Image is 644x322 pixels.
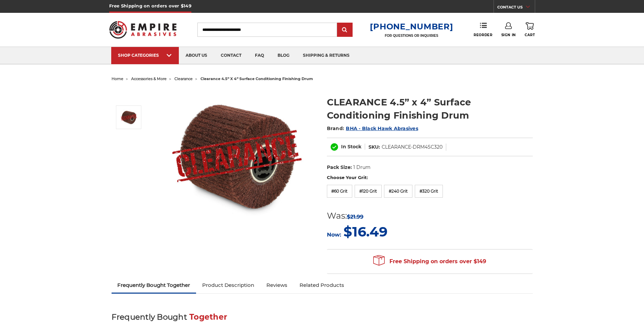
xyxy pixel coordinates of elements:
a: Reviews [260,278,293,293]
span: clearance 4.5” x 4” surface conditioning finishing drum [200,76,313,81]
a: Related Products [293,278,350,293]
div: Was: [327,209,387,222]
a: blog [271,47,296,64]
a: Frequently Bought Together [112,278,196,293]
span: Now: [327,231,341,238]
a: Reorder [474,22,492,37]
span: In Stock [341,144,361,150]
label: Choose Your Grit: [327,174,533,181]
span: Sign In [501,33,516,37]
a: CONTACT US [497,3,535,13]
span: $16.49 [343,223,387,240]
span: Free Shipping on orders over $149 [373,255,486,268]
a: BHA - Black Hawk Abrasives [346,125,418,131]
a: contact [214,47,248,64]
span: Frequently Bought [112,312,187,322]
a: about us [179,47,214,64]
a: [PHONE_NUMBER] [370,22,453,31]
dd: 1 Drum [353,164,371,171]
a: Cart [525,22,535,37]
span: Brand: [327,125,344,131]
div: SHOP CATEGORIES [118,53,172,58]
dd: CLEARANCE-DRM4SC320 [382,144,443,151]
dt: SKU: [368,144,380,151]
span: $21.99 [347,214,363,220]
span: Reorder [474,33,492,37]
input: Submit [338,23,352,37]
a: accessories & more [131,76,167,81]
p: FOR QUESTIONS OR INQUIRIES [370,33,453,38]
a: faq [248,47,271,64]
a: clearance [174,76,193,81]
a: shipping & returns [296,47,356,64]
img: CLEARANCE 4.5” x 4” Surface Conditioning Finishing Drum [120,109,137,126]
a: home [112,76,123,81]
span: Together [189,312,227,322]
img: Empire Abrasives [109,17,177,43]
h1: CLEARANCE 4.5” x 4” Surface Conditioning Finishing Drum [327,96,533,122]
span: Cart [525,33,535,37]
a: Product Description [196,278,260,293]
img: CLEARANCE 4.5” x 4” Surface Conditioning Finishing Drum [169,89,305,224]
dt: Pack Size: [327,164,352,171]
